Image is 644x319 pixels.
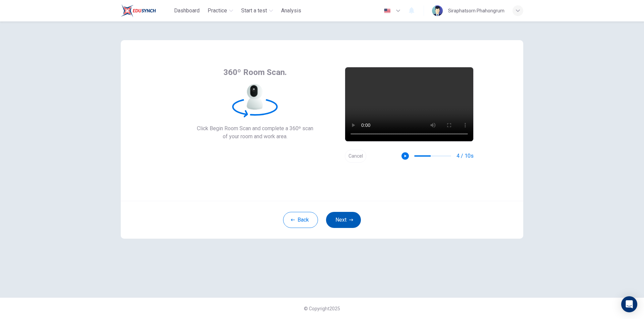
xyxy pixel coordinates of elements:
button: Cancel [345,150,366,163]
span: Dashboard [174,7,200,15]
div: Siraphatsorn Phahongrum [448,7,504,15]
img: Profile picture [432,5,443,16]
div: Open Intercom Messenger [621,296,637,312]
span: © Copyright 2025 [304,306,340,311]
span: 360º Room Scan. [223,67,287,78]
a: Train Test logo [121,4,171,17]
span: Analysis [281,7,301,15]
button: Back [283,212,318,228]
button: Next [326,212,361,228]
span: Practice [208,7,227,15]
button: Start a test [238,5,276,17]
img: en [383,8,391,13]
span: Start a test [241,7,267,15]
button: Practice [205,5,236,17]
img: Train Test logo [121,4,156,17]
button: Dashboard [171,5,202,17]
span: 4 / 10s [457,152,474,160]
span: of your room and work area. [197,133,313,141]
span: Click Begin Room Scan and complete a 360º scan [197,125,313,133]
button: Analysis [278,5,304,17]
